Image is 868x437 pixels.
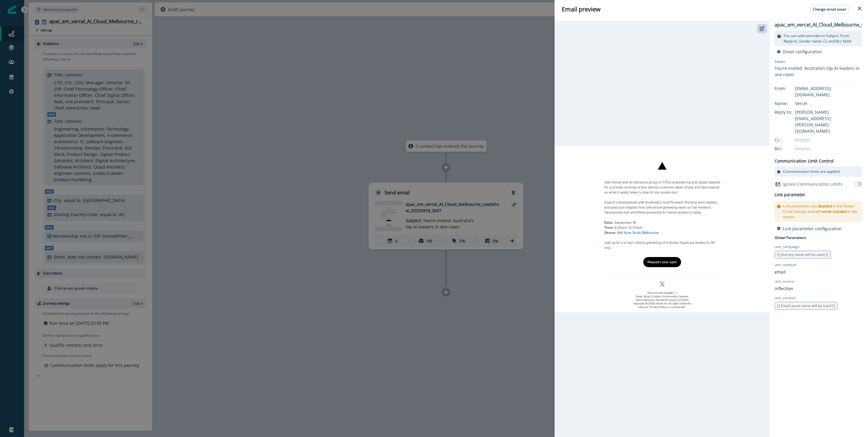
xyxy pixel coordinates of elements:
p: utm_source [775,279,794,284]
span: {{ Email asset name will be used }} [777,303,835,308]
p: Link parameter configuration [783,226,842,231]
div: (empty) [795,137,862,143]
span: disabled [818,203,832,209]
p: Global Parameters [775,234,806,240]
p: email [775,269,786,275]
div: Reply to: [775,109,805,115]
button: Email configuration [777,49,822,54]
div: Email preview [562,5,861,14]
p: Link parameters are in the Global Email Settings and will in the emails. [783,203,860,220]
p: You can add overrides to Subject, From, Reply-to, Sender name, Cc and Bcc fields [784,33,860,44]
button: Close [855,4,864,13]
p: utm_campaign [775,244,799,249]
div: [PERSON_NAME][EMAIL_ADDRESS][PERSON_NAME][DOMAIN_NAME] [795,109,862,134]
img: email asset unavailable [555,146,770,312]
p: utm_content [775,295,795,301]
button: Change email asset [810,5,849,14]
h2: Link parameter [775,191,805,199]
span: {{ Journey name will be used }} [777,252,829,257]
p: Communication Limit Control [775,158,834,164]
p: Change email asset [813,7,846,11]
div: Vercel [795,100,862,107]
p: Communication limits are applied. [783,169,840,174]
p: Subject [775,59,862,65]
div: (empty) [795,145,862,152]
div: Bcc: [775,145,805,152]
div: Name: [775,100,805,107]
div: From: [775,85,805,91]
div: You’re invited: Australia’s top AI leaders in one room [775,65,862,78]
p: Email configuration [783,49,822,54]
p: inflection [775,285,793,292]
div: [EMAIL_ADDRESS][DOMAIN_NAME] [795,85,862,98]
span: not be included [821,209,847,214]
button: Link parameter configuration [777,226,842,231]
p: utm_medium [775,262,797,268]
div: Cc: [775,137,805,143]
p: Ignore Communication Limits [783,181,842,187]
